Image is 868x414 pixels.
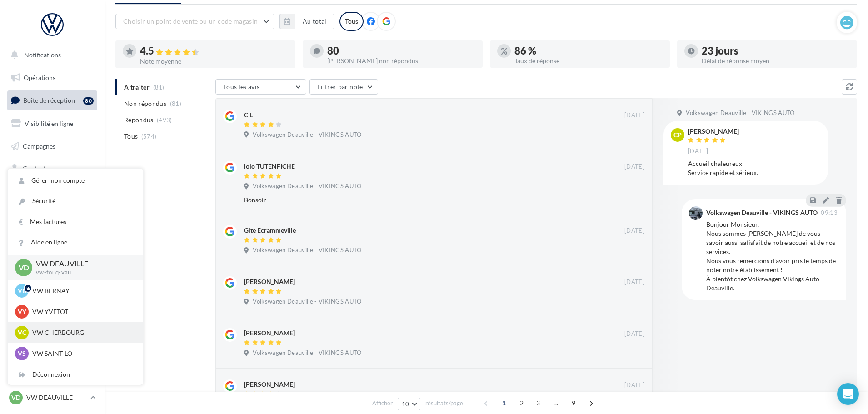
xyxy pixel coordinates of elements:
span: VB [18,286,26,295]
div: Tous [339,12,364,31]
a: Campagnes DataOnDemand [5,257,99,284]
span: résultats/page [425,399,463,408]
span: Volkswagen Deauville - VIKINGS AUTO [253,131,361,139]
span: 10 [402,400,409,408]
div: Bonsoir [244,195,585,205]
span: Notifications [24,51,61,59]
button: Au total [295,14,334,29]
a: Aide en ligne [8,232,143,253]
div: Accueil chaleureux Service rapide et sérieux. [688,159,821,177]
div: 86 % [514,46,663,56]
a: VD VW DEAUVILLE [7,389,97,406]
div: 80 [83,97,94,105]
span: 1 [497,396,511,410]
button: 10 [398,398,421,410]
span: Campagnes [23,142,55,150]
span: Non répondus [124,99,166,108]
p: VW SAINT-LO [32,349,132,358]
div: Volkswagen Deauville - VIKINGS AUTO [706,209,818,216]
span: Répondus [124,115,154,125]
a: Campagnes [5,137,99,156]
div: [PERSON_NAME] [244,380,295,389]
span: VY [18,307,26,316]
span: Boîte de réception [23,96,75,104]
a: Calendrier [5,205,99,224]
div: Bonjour Monsieur, Nous sommes [PERSON_NAME] de vous savoir aussi satisfait de notre accueil et de... [706,220,839,293]
button: Au total [279,14,334,29]
span: Tous les avis [223,83,260,90]
span: [DATE] [624,278,644,286]
span: 09:13 [821,210,838,216]
div: C L [244,110,253,120]
span: [DATE] [624,227,644,235]
a: Mes factures [8,212,143,232]
div: [PERSON_NAME] [688,128,739,135]
a: Gérer mon compte [8,170,143,191]
a: Visibilité en ligne [5,114,99,133]
span: 9 [566,396,581,410]
a: Sécurité [8,191,143,211]
span: (493) [157,116,172,124]
span: [DATE] [624,111,644,120]
span: 2 [514,396,529,410]
span: Tous [124,132,138,141]
span: Contacts [23,165,48,172]
span: Opérations [24,74,55,81]
div: Note moyenne [140,58,288,65]
span: Volkswagen Deauville - VIKINGS AUTO [253,182,361,190]
p: VW BERNAY [32,286,132,295]
p: VW DEAUVILLE [26,393,87,402]
p: vw-touq-vau [36,269,129,277]
div: [PERSON_NAME] [244,277,295,286]
div: Taux de réponse [514,58,663,64]
span: VD [19,262,29,273]
span: VS [18,349,26,358]
span: [DATE] [624,381,644,389]
span: Volkswagen Deauville - VIKINGS AUTO [253,298,361,306]
button: Tous les avis [215,79,306,95]
span: (81) [170,100,181,107]
div: 4.5 [140,46,288,56]
span: [DATE] [624,330,644,338]
p: VW CHERBOURG [32,328,132,337]
div: 80 [327,46,475,56]
span: Volkswagen Deauville - VIKINGS AUTO [253,349,361,357]
span: Volkswagen Deauville - VIKINGS AUTO [686,109,794,117]
span: Choisir un point de vente ou un code magasin [123,17,258,25]
div: lolo TUTENFICHE [244,162,295,171]
a: PLV et print personnalisable [5,227,99,254]
div: Gite Ecrammeville [244,226,296,235]
div: Délai de réponse moyen [702,58,850,64]
div: 23 jours [702,46,850,56]
span: CP [673,130,682,140]
div: [PERSON_NAME] non répondus [327,58,475,64]
a: Opérations [5,68,99,87]
span: VD [11,393,20,402]
button: Filtrer par note [309,79,378,95]
p: VW YVETOT [32,307,132,316]
div: Déconnexion [8,364,143,385]
span: ... [549,396,563,410]
div: [PERSON_NAME] [244,329,295,338]
button: Notifications [5,45,95,65]
span: Afficher [372,399,393,408]
span: Volkswagen Deauville - VIKINGS AUTO [253,246,361,254]
div: Open Intercom Messenger [837,383,859,405]
a: Boîte de réception80 [5,90,99,110]
button: Choisir un point de vente ou un code magasin [115,14,274,29]
span: [DATE] [624,163,644,171]
a: Médiathèque [5,182,99,201]
p: VW DEAUVILLE [36,259,129,269]
span: [DATE] [688,147,708,155]
span: Visibilité en ligne [25,120,73,127]
span: 3 [531,396,545,410]
span: (574) [141,133,157,140]
span: VC [18,328,26,337]
a: Contacts [5,159,99,178]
